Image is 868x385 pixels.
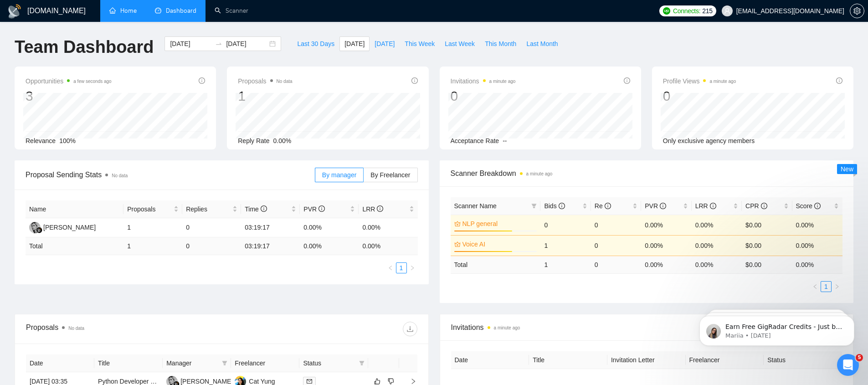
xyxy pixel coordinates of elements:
span: By Freelancer [370,171,410,179]
td: 0 [591,215,641,235]
span: PVR [645,202,666,210]
span: Status [303,358,355,368]
span: left [812,284,818,289]
span: info-circle [261,205,267,212]
div: [PERSON_NAME] [43,222,96,232]
span: Scanner Name [454,202,497,210]
span: right [410,265,415,271]
span: filter [359,360,365,366]
span: LRR [695,202,716,210]
td: 0 [591,256,641,273]
span: Replies [186,204,231,214]
span: swap-right [215,40,222,47]
img: gigradar-bm.png [36,227,42,233]
span: Dashboard [166,7,196,15]
th: Freelancer [231,354,299,372]
span: Connects: [673,6,700,16]
div: 0 [451,87,516,105]
span: 215 [702,6,712,16]
td: 0.00% [692,235,742,256]
button: setting [850,4,864,18]
td: 0.00 % [692,256,742,273]
span: 0.00% [273,137,292,144]
td: 0 [182,218,241,237]
span: No data [112,173,128,178]
span: info-circle [605,203,611,209]
span: info-circle [318,205,325,212]
span: info-circle [761,203,767,209]
th: Replies [182,200,241,218]
span: info-circle [199,77,205,84]
td: $ 0.00 [742,256,792,273]
th: Date [26,354,94,372]
a: IY[PERSON_NAME] [166,377,233,385]
th: Date [451,351,529,369]
td: 0.00% [641,215,691,235]
button: left [810,281,821,292]
span: info-circle [624,77,630,84]
td: 0.00% [359,218,417,237]
li: Previous Page [385,262,396,273]
iframe: Intercom notifications message [686,297,868,360]
button: [DATE] [370,36,400,51]
th: Name [26,200,123,218]
span: filter [531,203,537,209]
iframe: Intercom live chat [837,354,859,376]
td: 0.00% [692,215,742,235]
span: No data [277,79,293,84]
span: Opportunities [26,76,112,87]
span: Scanner Breakdown [451,168,843,179]
span: LRR [362,205,383,213]
time: a minute ago [709,79,736,84]
span: 5 [856,354,863,361]
td: Total [451,256,541,273]
span: info-circle [660,203,666,209]
td: Total [26,237,123,255]
img: upwork-logo.png [663,7,670,15]
div: Proposals [26,322,221,336]
span: Only exclusive agency members [663,137,755,144]
span: info-circle [377,205,383,212]
span: crown [454,221,461,227]
span: This Week [405,39,435,49]
div: 1 [238,87,292,105]
button: right [832,281,842,292]
span: Last Month [526,39,558,49]
span: No data [68,326,84,331]
button: Last 30 Days [292,36,339,51]
span: PVR [303,205,325,213]
button: This Week [400,36,440,51]
th: Invitation Letter [607,351,686,369]
span: -- [503,137,507,144]
span: like [374,378,380,385]
span: Proposal Sending Stats [26,169,315,180]
span: setting [850,7,864,15]
td: 1 [540,256,591,273]
img: IY [29,222,41,233]
button: left [385,262,396,273]
td: $0.00 [742,235,792,256]
span: left [388,265,393,271]
span: right [403,378,416,385]
td: 1 [123,218,182,237]
a: 1 [396,263,406,273]
button: right [407,262,418,273]
td: 0.00 % [641,256,691,273]
span: [DATE] [344,39,365,49]
a: IY[PERSON_NAME] [29,223,96,231]
span: Score [796,202,821,210]
img: logo [7,4,22,19]
span: Manager [166,358,218,368]
span: This Month [485,39,516,49]
span: Invitations [451,76,516,87]
a: CYCat Yung [235,377,275,385]
span: filter [357,356,366,370]
li: 1 [821,281,832,292]
span: dashboard [155,7,161,14]
span: Bids [544,202,565,210]
span: info-circle [836,77,842,84]
button: This Month [480,36,521,51]
span: download [403,325,417,333]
